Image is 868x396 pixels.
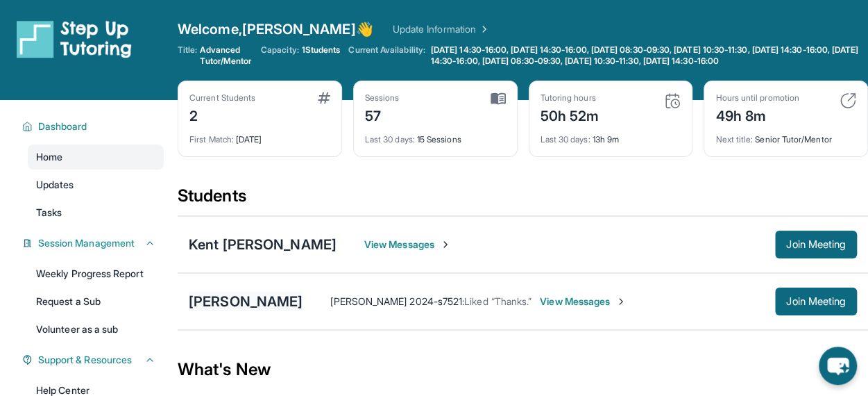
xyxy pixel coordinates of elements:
div: Hours until promotion [715,92,799,104]
span: Next title : [715,134,753,145]
button: Session Management [33,236,155,250]
div: 13h 9m [541,126,681,145]
span: Tasks [36,206,62,220]
div: Senior Tutor/Mentor [715,126,856,145]
img: card [664,92,681,109]
div: [PERSON_NAME] [189,292,303,311]
a: Updates [28,172,164,197]
span: Dashboard [38,119,87,133]
div: Sessions [365,92,400,104]
span: Join Meeting [786,240,846,249]
div: 50h 52m [541,104,599,126]
img: card [491,92,506,105]
a: Tasks [28,200,164,225]
span: 1 Students [302,44,341,56]
a: Volunteer as a sub [28,317,164,342]
span: Liked “Thanks.” [464,295,531,307]
div: Current Students [189,92,255,104]
div: 2 [189,104,255,126]
img: logo [17,19,132,58]
button: Join Meeting [775,231,857,258]
span: View Messages [540,295,627,308]
span: Last 30 days : [541,134,590,145]
div: 49h 8m [715,104,799,126]
span: Current Availability: [348,44,425,67]
img: card [318,92,330,104]
div: Kent [PERSON_NAME] [189,235,337,254]
div: 57 [365,104,400,126]
a: Weekly Progress Report [28,261,164,286]
div: Students [178,185,868,215]
span: Home [36,150,62,164]
span: Join Meeting [786,297,846,306]
span: [DATE] 14:30-16:00, [DATE] 14:30-16:00, [DATE] 08:30-09:30, [DATE] 10:30-11:30, [DATE] 14:30-16:0... [431,44,865,67]
span: Last 30 days : [365,134,415,145]
img: card [840,92,856,109]
span: Welcome, [PERSON_NAME] 👋 [178,19,373,39]
a: Update Information [393,22,490,36]
button: Support & Resources [33,353,155,367]
span: Advanced Tutor/Mentor [200,44,253,67]
button: Dashboard [33,119,155,133]
button: Join Meeting [775,288,857,315]
a: Home [28,145,164,170]
div: [DATE] [189,126,330,145]
span: First Match : [189,134,234,145]
span: Capacity: [261,44,299,56]
button: chat-button [819,347,857,385]
div: Tutoring hours [541,92,599,104]
div: 15 Sessions [365,126,506,145]
a: Request a Sub [28,289,164,314]
span: [PERSON_NAME] 2024-s7521 : [330,295,464,307]
span: View Messages [364,238,451,251]
img: Chevron-Right [440,239,451,250]
a: [DATE] 14:30-16:00, [DATE] 14:30-16:00, [DATE] 08:30-09:30, [DATE] 10:30-11:30, [DATE] 14:30-16:0... [428,44,868,67]
span: Support & Resources [38,353,132,367]
span: Title: [178,44,197,67]
span: Updates [36,178,74,192]
img: Chevron-Right [615,296,627,307]
img: Chevron Right [476,22,490,36]
span: Session Management [38,236,135,250]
